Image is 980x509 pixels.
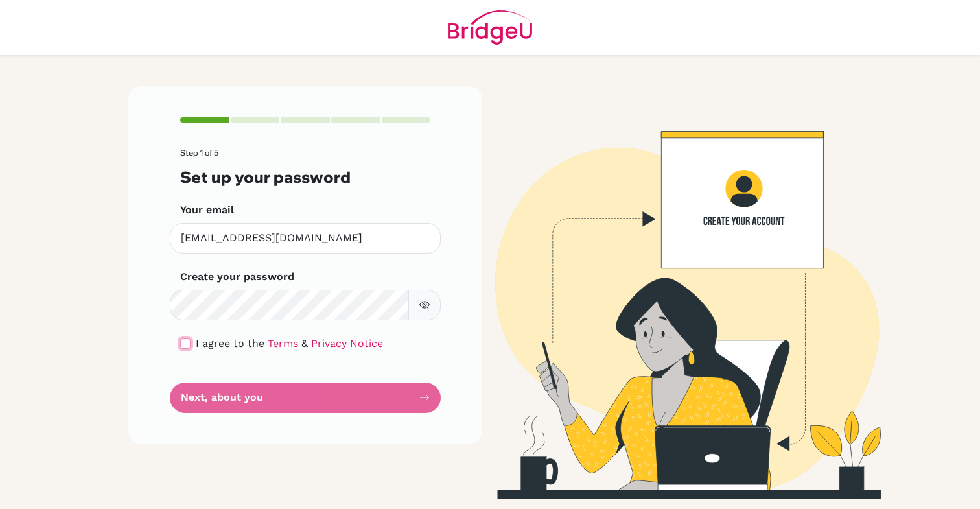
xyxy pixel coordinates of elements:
a: Terms [268,337,298,349]
span: & [301,337,308,349]
a: Privacy Notice [311,337,383,349]
label: Your email [180,202,234,218]
span: Step 1 of 5 [180,148,218,158]
h3: Set up your password [180,168,430,187]
input: Insert your email* [170,223,441,254]
span: I agree to the [196,337,264,349]
label: Create your password [180,269,294,285]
